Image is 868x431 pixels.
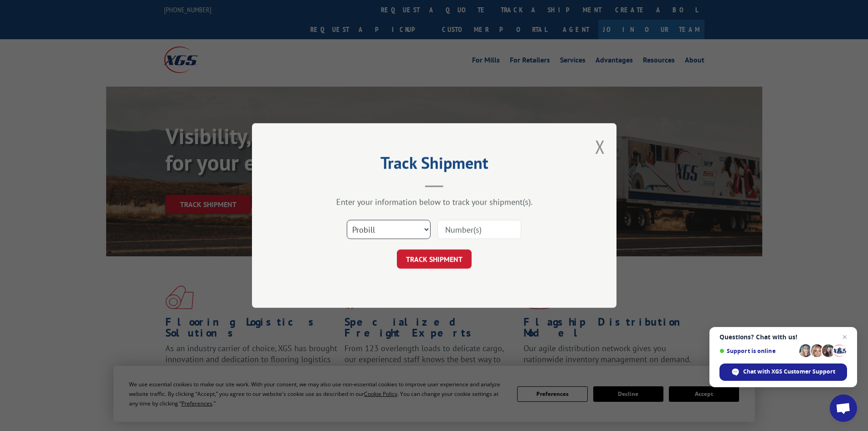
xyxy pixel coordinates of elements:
[298,197,571,207] div: Enter your information below to track your shipment(s).
[839,332,850,343] span: Close chat
[719,333,847,341] span: Questions? Chat with us!
[595,135,605,159] button: Close modal
[437,220,521,239] input: Number(s)
[830,395,857,422] div: Open chat
[719,348,796,354] span: Support is online
[397,249,472,269] button: TRACK SHIPMENT
[743,368,835,376] span: Chat with XGS Customer Support
[719,363,847,381] div: Chat with XGS Customer Support
[298,156,571,174] h2: Track Shipment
